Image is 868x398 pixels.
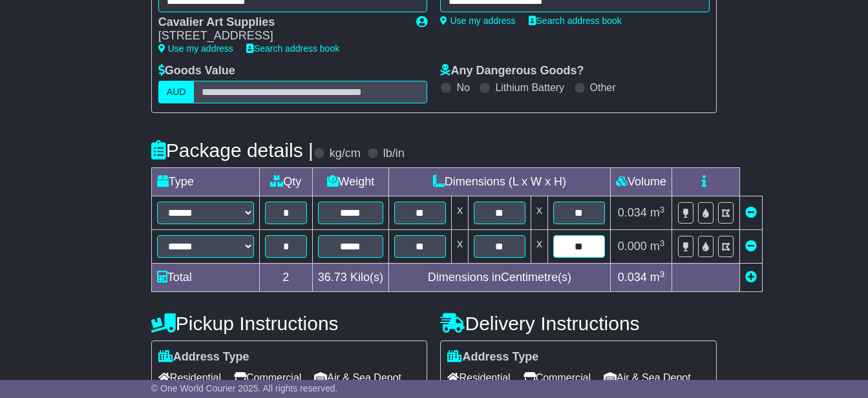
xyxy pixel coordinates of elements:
[745,240,757,253] a: Remove this item
[618,206,647,219] span: 0.034
[158,64,235,78] label: Goods Value
[151,383,338,393] span: © One World Courier 2025. All rights reserved.
[330,147,361,161] label: kg/cm
[531,196,547,230] td: x
[151,140,313,161] h4: Package details |
[745,271,757,284] a: Add new item
[440,64,584,78] label: Any Dangerous Goods?
[151,264,259,292] td: Total
[234,368,301,388] span: Commercial
[456,81,469,94] label: No
[259,168,312,196] td: Qty
[158,81,195,103] label: AUD
[158,368,221,388] span: Residential
[524,368,591,388] span: Commercial
[318,271,347,284] span: 36.73
[650,240,665,253] span: m
[451,230,468,264] td: x
[650,206,665,219] span: m
[604,368,691,388] span: Air & Sea Depot
[660,269,665,279] sup: 3
[660,238,665,248] sup: 3
[312,264,388,292] td: Kilo(s)
[151,313,428,334] h4: Pickup Instructions
[440,313,717,334] h4: Delivery Instructions
[383,147,405,161] label: lb/in
[650,271,665,284] span: m
[495,81,564,94] label: Lithium Battery
[531,230,547,264] td: x
[388,264,610,292] td: Dimensions in Centimetre(s)
[158,29,404,43] div: [STREET_ADDRESS]
[447,368,510,388] span: Residential
[312,168,388,196] td: Weight
[447,350,538,364] label: Address Type
[610,168,672,196] td: Volume
[660,205,665,215] sup: 3
[745,206,757,219] a: Remove this item
[246,43,339,54] a: Search address book
[440,16,515,26] a: Use my address
[314,368,401,388] span: Air & Sea Depot
[618,271,647,284] span: 0.034
[618,240,647,253] span: 0.000
[529,16,622,26] a: Search address book
[151,168,259,196] td: Type
[158,43,233,54] a: Use my address
[590,81,616,94] label: Other
[388,168,610,196] td: Dimensions (L x W x H)
[259,264,312,292] td: 2
[158,350,249,364] label: Address Type
[451,196,468,230] td: x
[158,16,404,30] div: Cavalier Art Supplies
